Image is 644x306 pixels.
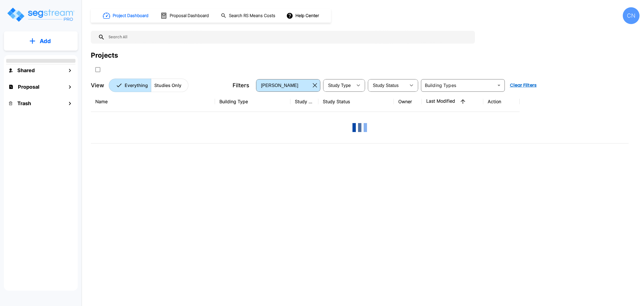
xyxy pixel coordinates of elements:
[92,64,103,75] button: SelectAll
[285,10,321,21] button: Help Center
[423,81,494,89] input: Building Types
[257,77,311,93] div: Select
[215,91,290,112] th: Building Type
[349,116,371,139] img: Loading
[508,80,539,91] button: Clear Filters
[125,82,148,89] p: Everything
[394,91,422,112] th: Owner
[623,7,640,24] div: CN
[170,13,209,19] h1: Proposal Dashboard
[101,10,151,22] button: Project Dashboard
[91,91,215,112] th: Name
[324,77,353,93] div: Select
[40,37,51,45] p: Add
[422,91,483,112] th: Last Modified
[4,33,78,49] button: Add
[151,79,188,92] button: Studies Only
[373,83,399,88] span: Study Status
[233,81,249,90] p: Filters
[17,67,35,74] h1: Shared
[495,81,503,89] button: Open
[369,77,406,93] div: Select
[113,13,148,19] h1: Project Dashboard
[17,100,31,107] h1: Trash
[154,82,181,89] p: Studies Only
[105,31,472,44] input: Search All
[328,83,351,88] span: Study Type
[6,7,75,23] img: Logo
[229,13,275,19] h1: Search RS Means Costs
[91,50,118,60] div: Projects
[219,10,278,21] button: Search RS Means Costs
[91,81,104,90] p: View
[109,79,188,92] div: Platform
[109,79,151,92] button: Everything
[18,83,39,91] h1: Proposal
[158,10,212,22] button: Proposal Dashboard
[318,91,394,112] th: Study Status
[483,91,520,112] th: Action
[290,91,318,112] th: Study Type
